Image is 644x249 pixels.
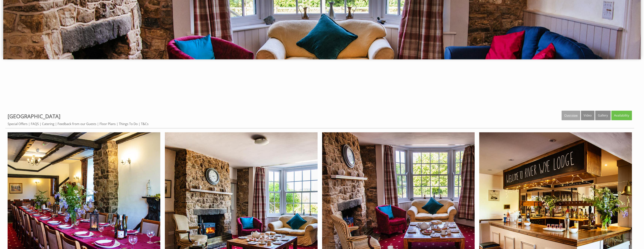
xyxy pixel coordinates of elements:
[31,122,39,126] a: FAQS
[581,111,594,120] a: Video
[595,111,611,120] a: Gallery
[58,122,96,126] a: Feedback from our Guests
[8,113,60,120] a: [GEOGRAPHIC_DATA]
[42,122,54,126] a: Catering
[562,111,580,120] a: Overview
[119,122,138,126] a: Things To Do
[2,74,642,102] iframe: Customer reviews powered by Trustpilot
[611,111,632,120] a: Availability
[141,122,149,126] a: T&Cs
[8,122,28,126] a: Special Offers
[100,122,116,126] a: Floor Plans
